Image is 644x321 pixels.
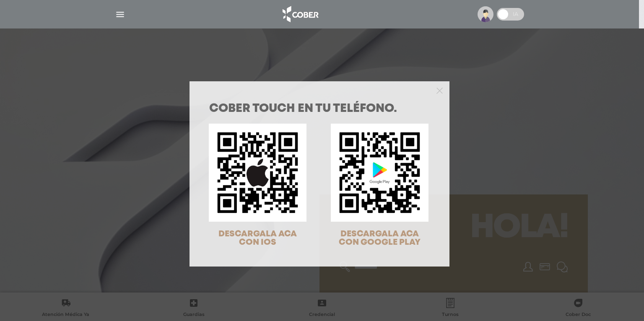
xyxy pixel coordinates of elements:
[218,230,297,246] span: DESCARGALA ACA CON IOS
[436,86,443,94] button: Close
[209,103,430,115] h1: COBER TOUCH en tu teléfono.
[331,124,428,221] img: qr-code
[209,124,306,221] img: qr-code
[339,230,421,246] span: DESCARGALA ACA CON GOOGLE PLAY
